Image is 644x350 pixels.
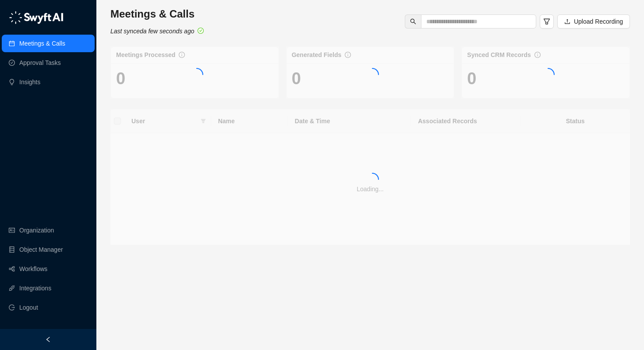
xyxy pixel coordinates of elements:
span: upload [564,18,570,25]
h3: Meetings & Calls [110,7,204,21]
img: logo-05li4sbe.png [9,11,64,24]
a: Insights [19,73,40,91]
span: check-circle [198,28,204,34]
a: Organization [19,221,54,239]
i: Last synced a few seconds ago [110,28,194,35]
span: search [410,18,416,25]
span: loading [366,173,379,186]
a: Integrations [19,279,51,297]
span: Upload Recording [574,17,623,26]
span: loading [366,68,379,81]
span: left [45,336,51,343]
span: loading [190,68,203,81]
span: filter [543,18,550,25]
a: Workflows [19,260,47,278]
button: Upload Recording [557,14,630,29]
span: logout [9,304,15,311]
a: Approval Tasks [19,54,61,71]
span: loading [541,68,555,81]
a: Meetings & Calls [19,35,65,52]
span: Logout [19,299,38,316]
a: Object Manager [19,241,63,258]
